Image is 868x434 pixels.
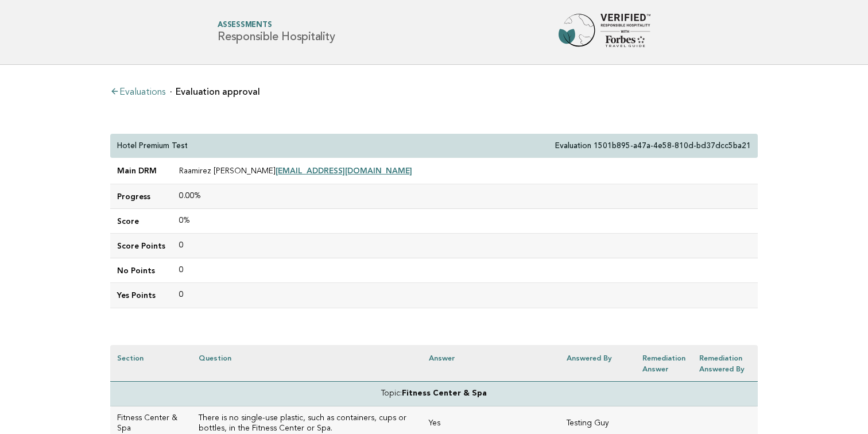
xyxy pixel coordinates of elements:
strong: Fitness Center & Spa [402,390,487,397]
td: 0.00% [172,184,758,209]
a: Evaluations [110,88,165,97]
td: Score [110,209,172,234]
img: Forbes Travel Guide [559,14,650,51]
td: Raamirez [PERSON_NAME] [172,158,758,184]
td: 0 [172,283,758,308]
th: Answered by [560,345,635,382]
h3: There is no single-use plastic, such as containers, cups or bottles, in the Fitness Center or Spa. [199,413,415,434]
td: Main DRM [110,158,172,184]
li: Evaluation approval [170,87,260,96]
td: Progress [110,184,172,209]
p: Evaluation 1501b895-a47a-4e58-810d-bd37dcc5ba21 [555,141,751,151]
span: Assessments [218,22,335,29]
th: Section [110,345,192,382]
th: Question [192,345,422,382]
th: Remediation Answer [635,345,692,382]
th: Answer [422,345,560,382]
td: 0% [172,209,758,234]
td: 0 [172,234,758,258]
td: Topic: [110,381,758,406]
td: Score Points [110,234,172,258]
h1: Responsible Hospitality [218,22,335,43]
td: 0 [172,258,758,283]
td: No Points [110,258,172,283]
th: Remediation Answered by [692,345,758,382]
p: Hotel Premium Test [117,141,188,151]
td: Yes Points [110,283,172,308]
a: [EMAIL_ADDRESS][DOMAIN_NAME] [276,166,412,175]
